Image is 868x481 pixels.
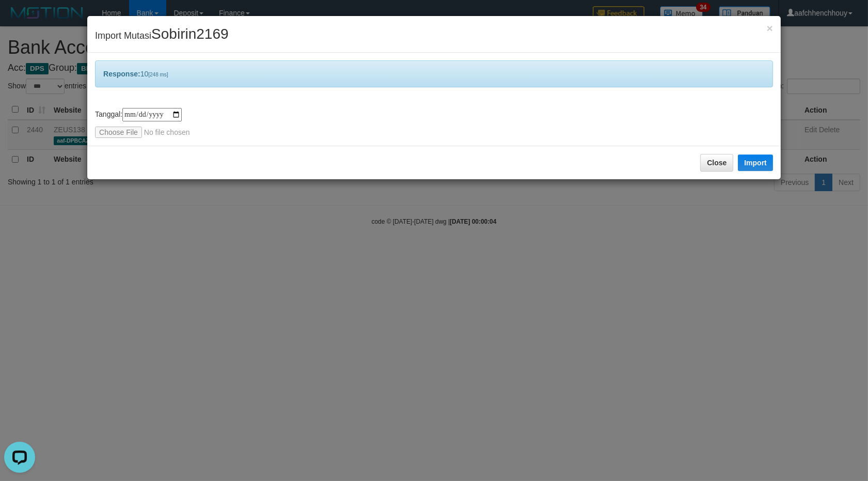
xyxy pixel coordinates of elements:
button: Open LiveChat chat widget [4,4,35,35]
button: Close [767,23,773,34]
span: Sobirin2169 [151,26,228,42]
div: 10 [95,60,773,87]
span: [248 ms] [148,72,168,77]
button: Close [700,154,733,172]
div: Tanggal: [95,108,773,138]
button: Import [738,154,773,171]
span: × [767,22,773,34]
span: Import Mutasi [95,30,228,41]
b: Response: [103,70,140,78]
